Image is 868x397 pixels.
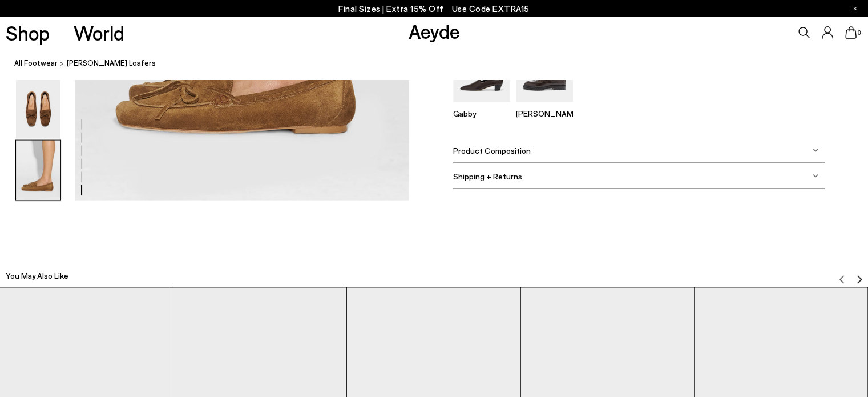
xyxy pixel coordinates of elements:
button: Previous slide [837,267,846,284]
span: Product Composition [453,145,531,155]
a: World [74,23,124,43]
button: Next slide [855,267,864,284]
img: svg%3E [855,275,864,284]
nav: breadcrumb [14,48,868,79]
img: svg%3E [813,173,818,179]
a: Leon Loafers [PERSON_NAME] [516,94,573,118]
span: 0 [857,30,862,36]
p: Final Sizes | Extra 15% Off [338,2,530,16]
a: Shop [6,23,50,43]
a: All Footwear [14,57,58,69]
span: Navigate to /collections/ss25-final-sizes [452,3,530,14]
p: Gabby [453,109,510,118]
span: [PERSON_NAME] Loafers [67,57,156,69]
img: Jasper Moccasin Loafers - Image 5 [16,79,60,139]
img: Jasper Moccasin Loafers - Image 6 [16,141,60,200]
span: Shipping + Returns [453,171,522,181]
img: svg%3E [837,275,846,284]
p: [PERSON_NAME] [516,109,573,118]
a: Gabby Almond-Toe Loafers Gabby [453,94,510,118]
h2: You May Also Like [6,270,68,282]
img: svg%3E [813,147,818,153]
a: Aeyde [409,19,460,43]
a: 0 [845,26,857,39]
